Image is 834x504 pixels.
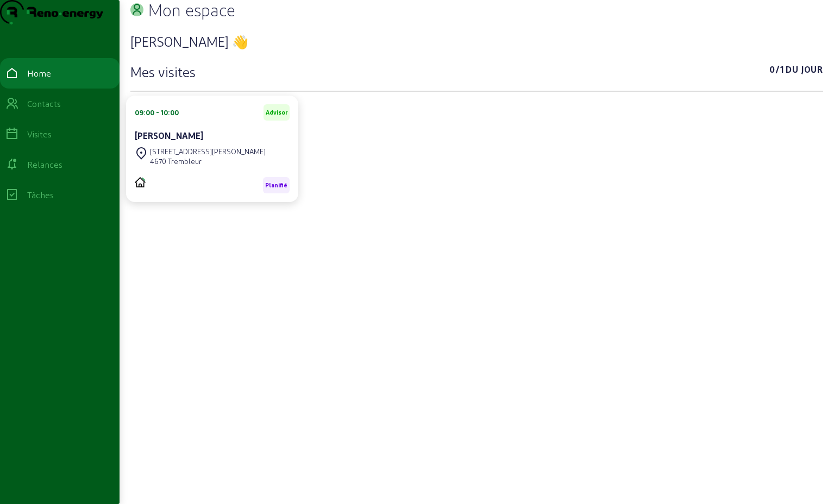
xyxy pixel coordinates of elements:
span: Planifié [265,181,287,189]
h3: [PERSON_NAME] 👋 [130,33,823,50]
div: Visites [27,128,52,141]
span: 0/1 [769,63,783,80]
div: 4670 Trembleur [150,156,266,166]
span: Advisor [266,109,287,116]
div: 09:00 - 10:00 [135,108,179,117]
h3: Mes visites [130,63,196,80]
div: Relances [27,158,62,171]
img: PVELEC [135,177,146,187]
cam-card-title: [PERSON_NAME] [135,130,203,141]
div: Contacts [27,97,61,110]
div: [STREET_ADDRESS][PERSON_NAME] [150,147,266,156]
div: Home [27,67,51,80]
div: Tâches [27,188,54,201]
span: Du jour [786,63,823,80]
